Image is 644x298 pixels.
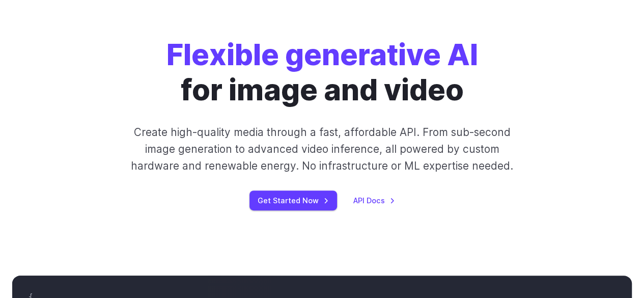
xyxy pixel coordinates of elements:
[166,37,478,107] h1: for image and video
[249,191,337,210] a: Get Started Now
[353,195,395,206] a: API Docs
[124,124,520,175] p: Create high-quality media through a fast, affordable API. From sub-second image generation to adv...
[166,37,478,72] strong: Flexible generative AI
